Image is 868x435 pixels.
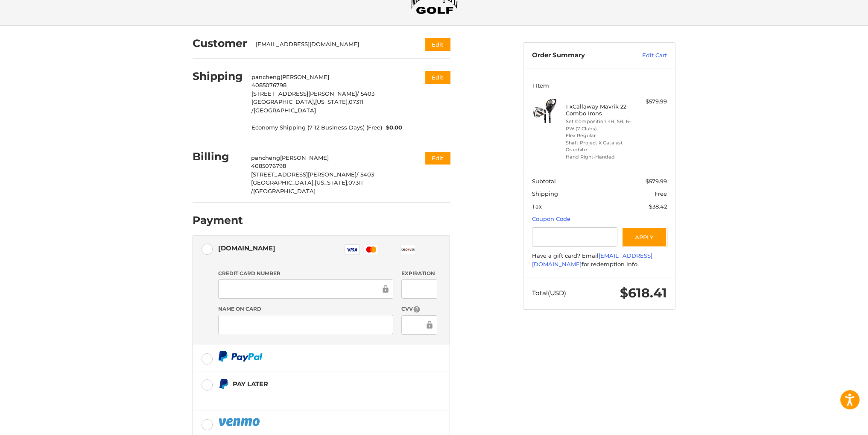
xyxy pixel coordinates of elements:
span: Subtotal [532,178,556,185]
span: Economy Shipping (7-12 Business Days) (Free) [251,123,382,132]
span: pancheng [251,154,280,161]
label: Name on Card [218,305,393,313]
span: [US_STATE], [315,179,348,186]
span: pancheng [251,73,281,80]
span: [GEOGRAPHIC_DATA], [251,98,315,105]
iframe: PayPal Message 1 [218,393,397,400]
span: [GEOGRAPHIC_DATA] [254,107,316,114]
span: Shipping [532,190,558,197]
button: Edit [425,71,450,83]
div: Have a gift card? Email for redemption info. [532,252,667,268]
span: [PERSON_NAME] [281,73,329,80]
span: Tax [532,203,542,210]
span: $38.42 [649,203,667,210]
span: [PERSON_NAME] [280,154,329,161]
span: $0.00 [382,123,403,132]
span: / 5403 [357,171,374,178]
span: [US_STATE], [315,98,349,105]
label: CVV [401,305,437,313]
img: Pay Later icon [218,379,229,389]
label: Credit Card Number [218,270,393,277]
h4: 1 x Callaway Mavrik 22 Combo Irons [566,103,631,117]
span: 07311 / [251,98,363,114]
span: [GEOGRAPHIC_DATA], [251,179,315,186]
a: Edit Cart [624,51,667,60]
img: PayPal icon [218,417,262,427]
label: Expiration [401,270,437,277]
li: Hand Right-Handed [566,153,631,161]
span: [GEOGRAPHIC_DATA] [253,188,316,194]
span: [STREET_ADDRESS][PERSON_NAME] [251,171,357,178]
li: Shaft Project X Catalyst Graphite [566,139,631,153]
h2: Customer [193,37,247,50]
h3: Order Summary [532,51,624,60]
span: 4085076798 [251,162,286,169]
h3: 1 Item [532,82,667,89]
button: Edit [425,38,450,50]
li: Flex Regular [566,132,631,139]
span: Total (USD) [532,289,566,297]
button: Edit [425,152,450,164]
div: [EMAIL_ADDRESS][DOMAIN_NAME] [256,40,409,49]
h2: Billing [193,150,243,163]
span: 4085076798 [251,82,286,88]
li: Set Composition 4H, 5H, 6-PW (7 Clubs) [566,118,631,132]
h2: Shipping [193,70,243,83]
span: Free [655,190,667,197]
button: Apply [622,227,667,247]
input: Gift Certificate or Coupon Code [532,227,618,247]
h2: Payment [193,214,243,227]
img: PayPal icon [218,351,263,362]
span: 07311 / [251,179,363,194]
div: [DOMAIN_NAME] [218,241,275,255]
a: Coupon Code [532,215,570,222]
span: [STREET_ADDRESS][PERSON_NAME] [251,90,357,97]
span: $618.41 [620,285,667,301]
a: [EMAIL_ADDRESS][DOMAIN_NAME] [532,252,652,267]
span: / 5403 [357,90,374,97]
span: $579.99 [646,178,667,185]
div: $579.99 [633,97,667,106]
div: Pay Later [233,377,396,391]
